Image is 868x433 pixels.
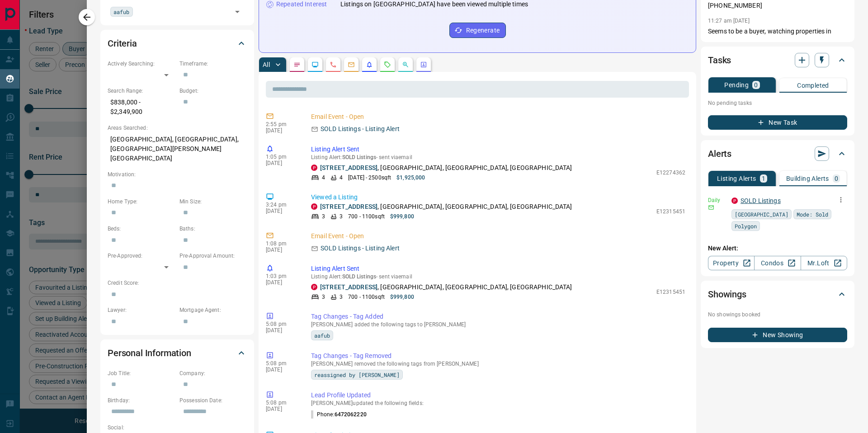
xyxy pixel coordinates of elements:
[708,27,847,46] p: Seems to be a buyer, watching properties in Leaside - emailed - bogus number — RO
[708,311,847,319] p: No showings booked
[266,160,297,166] p: [DATE]
[708,256,755,270] a: Property
[108,95,175,119] p: $838,000 - $2,349,900
[266,279,297,286] p: [DATE]
[708,204,714,211] svg: Email
[708,18,750,24] p: 11:27 am [DATE]
[108,33,247,54] div: Criteria
[179,87,247,95] p: Budget:
[348,293,385,301] p: 700 - 1100 sqft
[708,96,847,110] p: No pending tasks
[340,212,343,221] p: 3
[113,7,130,16] span: aafub
[786,175,829,182] p: Building Alerts
[263,61,270,68] p: All
[420,61,427,68] svg: Agent Actions
[735,210,788,219] span: [GEOGRAPHIC_DATA]
[266,321,297,327] p: 5:08 pm
[311,410,367,419] p: Phone :
[311,203,317,210] div: property.ca
[322,174,325,182] p: 4
[179,252,247,260] p: Pre-Approval Amount:
[340,174,343,182] p: 4
[311,231,685,241] p: Email Event - Open
[108,132,247,166] p: [GEOGRAPHIC_DATA], [GEOGRAPHIC_DATA], [GEOGRAPHIC_DATA][PERSON_NAME][GEOGRAPHIC_DATA]
[266,202,297,208] p: 3:24 pm
[108,306,175,314] p: Lawyer:
[724,82,749,88] p: Pending
[340,293,343,301] p: 3
[390,293,414,301] p: $999,800
[348,212,385,221] p: 700 - 1100 sqft
[179,198,247,206] p: Min Size:
[311,273,685,280] p: Listing Alert : - sent via email
[179,396,247,405] p: Possession Date:
[314,331,330,340] span: aafub
[322,212,325,221] p: 3
[311,321,685,328] p: [PERSON_NAME] added the following tags to [PERSON_NAME]
[708,328,847,342] button: New Showing
[266,240,297,247] p: 1:08 pm
[266,121,297,127] p: 2:55 pm
[321,124,400,134] p: SOLD Listings - Listing Alert
[108,279,247,287] p: Credit Score:
[797,82,829,89] p: Completed
[108,252,175,260] p: Pre-Approved:
[708,283,847,305] div: Showings
[708,115,847,130] button: New Task
[311,264,685,273] p: Listing Alert Sent
[366,61,373,68] svg: Listing Alerts
[311,391,685,400] p: Lead Profile Updated
[179,306,247,314] p: Mortgage Agent:
[835,175,838,182] p: 0
[402,61,409,68] svg: Opportunities
[335,411,367,418] span: 6472062220
[311,361,685,367] p: [PERSON_NAME] removed the following tags from [PERSON_NAME]
[231,5,244,18] button: Open
[656,169,685,177] p: E12274362
[754,82,758,88] p: 0
[311,154,685,160] p: Listing Alert : - sent via email
[322,293,325,301] p: 3
[108,396,175,405] p: Birthday:
[108,60,175,68] p: Actively Searching:
[708,196,726,204] p: Daily
[108,424,175,432] p: Social:
[266,127,297,134] p: [DATE]
[311,351,685,361] p: Tag Changes - Tag Removed
[708,244,847,253] p: New Alert:
[108,124,247,132] p: Areas Searched:
[320,202,572,212] p: , [GEOGRAPHIC_DATA], [GEOGRAPHIC_DATA], [GEOGRAPHIC_DATA]
[266,154,297,160] p: 1:05 pm
[293,61,301,68] svg: Notes
[348,61,355,68] svg: Emails
[266,208,297,214] p: [DATE]
[108,342,247,364] div: Personal Information
[311,400,685,406] p: [PERSON_NAME] updated the following fields:
[741,197,781,204] a: SOLD Listings
[266,247,297,253] p: [DATE]
[801,256,847,270] a: Mr.Loft
[311,112,685,122] p: Email Event - Open
[108,346,191,360] h2: Personal Information
[314,370,400,379] span: reassigned by [PERSON_NAME]
[656,207,685,216] p: E12315451
[396,174,425,182] p: $1,925,000
[266,406,297,412] p: [DATE]
[708,49,847,71] div: Tasks
[321,244,400,253] p: SOLD Listings - Listing Alert
[108,225,175,233] p: Beds:
[330,61,337,68] svg: Calls
[390,212,414,221] p: $999,800
[348,174,391,182] p: [DATE] - 2500 sqft
[108,198,175,206] p: Home Type:
[708,143,847,165] div: Alerts
[754,256,801,270] a: Condos
[108,369,175,377] p: Job Title:
[384,61,391,68] svg: Requests
[179,225,247,233] p: Baths:
[797,210,828,219] span: Mode: Sold
[342,273,376,280] span: SOLD Listings
[656,288,685,296] p: E12315451
[266,400,297,406] p: 5:08 pm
